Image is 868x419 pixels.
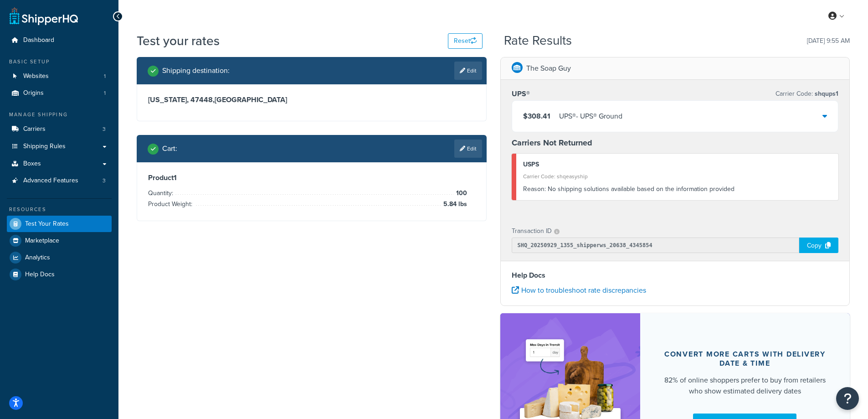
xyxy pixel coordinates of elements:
p: Transaction ID [512,225,552,238]
span: Reason: [523,184,546,194]
span: 1 [104,72,106,80]
a: Websites1 [7,68,112,85]
a: Carriers3 [7,121,112,138]
a: Edit [454,62,482,80]
h3: [US_STATE], 47448 , [GEOGRAPHIC_DATA] [148,95,475,104]
span: Origins [23,89,44,97]
li: Advanced Features [7,172,112,189]
span: 3 [103,177,106,185]
span: Help Docs [25,271,55,279]
button: Reset [448,33,483,49]
div: UPS® - UPS® Ground [559,110,622,123]
a: Edit [454,140,482,158]
strong: Carriers Not Returned [512,137,592,149]
a: Dashboard [7,32,112,49]
span: Analytics [25,254,50,262]
a: Shipping Rules [7,138,112,155]
a: Origins1 [7,85,112,102]
p: The Soap Guy [526,62,571,75]
span: Shipping Rules [23,143,66,150]
a: Advanced Features3 [7,172,112,189]
span: Marketplace [25,237,59,245]
a: How to troubleshoot rate discrepancies [512,285,646,295]
a: Analytics [7,249,112,266]
h1: Test your rates [137,32,220,50]
h2: Cart : [162,145,177,153]
li: Websites [7,68,112,85]
h3: Product 1 [148,173,475,182]
span: Test Your Rates [25,220,69,228]
a: Help Docs [7,266,112,283]
h4: Help Docs [512,270,839,281]
h2: Shipping destination : [162,67,230,75]
li: Origins [7,85,112,102]
a: Boxes [7,155,112,172]
span: Dashboard [23,36,54,44]
button: Open Resource Center [836,387,859,410]
span: Boxes [23,160,41,168]
p: Carrier Code: [776,88,838,100]
div: Resources [7,206,112,213]
span: 100 [454,188,467,199]
span: Websites [23,72,49,80]
div: USPS [523,158,832,171]
h2: Rate Results [504,34,572,48]
p: [DATE] 9:55 AM [807,35,850,47]
span: Product Weight: [148,199,195,209]
div: Carrier Code: shqeasyship [523,170,832,183]
span: Carriers [23,125,46,133]
div: 82% of online shoppers prefer to buy from retailers who show estimated delivery dates [662,375,828,397]
a: Marketplace [7,233,112,249]
span: Advanced Features [23,177,78,185]
a: Test Your Rates [7,216,112,232]
div: Convert more carts with delivery date & time [662,350,828,368]
span: $308.41 [523,111,550,121]
span: 5.84 lbs [441,199,467,210]
span: Quantity: [148,188,175,198]
div: No shipping solutions available based on the information provided [523,183,832,196]
div: Copy [799,238,838,253]
div: Basic Setup [7,58,112,66]
h3: UPS® [512,89,530,98]
div: Manage Shipping [7,111,112,119]
span: 1 [104,89,106,97]
span: shqups1 [813,89,838,98]
span: 3 [103,125,106,133]
li: Carriers [7,121,112,138]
